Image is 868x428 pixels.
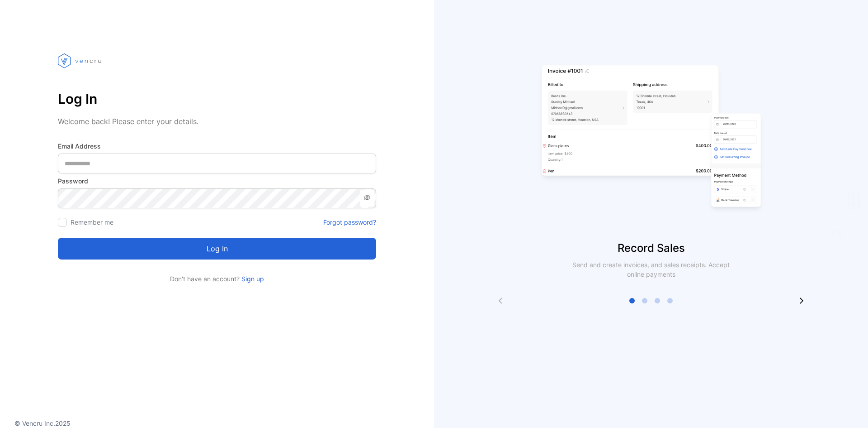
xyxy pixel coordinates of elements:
img: slider image [538,36,764,240]
a: Forgot password? [323,217,376,227]
a: Sign up [240,275,264,283]
label: Password [58,176,376,186]
label: Remember me [71,218,113,226]
p: Log In [58,88,376,110]
button: Log in [58,238,376,260]
img: vencru logo [58,36,103,85]
p: Record Sales [434,240,868,256]
p: Don't have an account? [58,274,376,284]
p: Send and create invoices, and sales receipts. Accept online payments [564,260,738,279]
p: Welcome back! Please enter your details. [58,116,376,127]
label: Email Address [58,141,376,151]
